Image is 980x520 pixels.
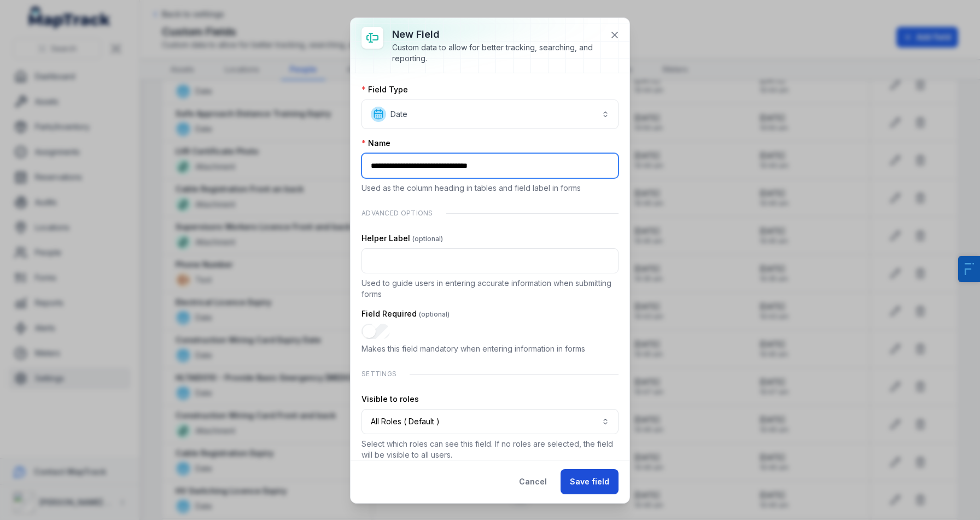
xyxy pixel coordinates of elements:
[361,100,619,129] button: Date
[361,138,390,149] label: Name
[361,248,619,273] input: :r1d9:-form-item-label
[361,308,450,319] label: Field Required
[361,343,619,354] p: Makes this field mandatory when entering information in forms
[361,278,619,300] p: Used to guide users in entering accurate information when submitting forms
[361,84,408,95] label: Field Type
[392,42,601,64] div: Custom data to allow for better tracking, searching, and reporting.
[361,233,443,244] label: Helper Label
[361,409,619,434] button: All Roles ( Default )
[361,324,390,339] input: :r1da:-form-item-label
[361,394,419,405] label: Visible to roles
[361,363,619,385] div: Settings
[561,469,619,494] button: Save field
[392,27,601,42] h3: New field
[361,153,619,178] input: :r1d7:-form-item-label
[361,183,619,194] p: Used as the column heading in tables and field label in forms
[361,439,619,460] p: Select which roles can see this field. If no roles are selected, the field will be visible to all...
[510,469,556,494] button: Cancel
[361,202,619,224] div: Advanced Options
